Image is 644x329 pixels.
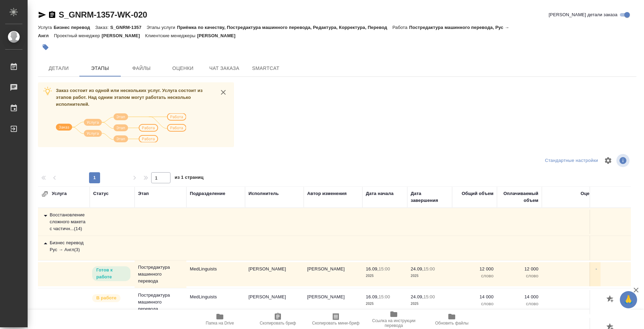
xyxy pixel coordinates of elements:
div: Статус [93,190,109,197]
p: Этапы услуги [147,25,177,30]
p: 15:00 [379,266,390,271]
p: [PERSON_NAME] [197,33,241,38]
span: Ссылка на инструкции перевода [369,318,419,328]
button: Скопировать мини-бриф [307,310,365,329]
span: Папка на Drive [206,321,234,326]
p: 16.09, [366,294,379,299]
p: Приёмка по качеству, Постредактура машинного перевода, Редактура, Корректура, Перевод [177,25,392,30]
p: 2025 [411,300,449,307]
td: [PERSON_NAME] [245,290,304,314]
p: 15:00 [379,294,390,299]
div: Оплачиваемый объем [500,190,538,204]
div: Оценка [580,190,597,197]
span: Чат заказа [208,64,241,73]
p: 2025 [366,300,404,307]
p: 16.09, [366,266,379,271]
span: Посмотреть информацию [616,154,631,167]
div: Подразделение [190,190,225,197]
p: 15:00 [423,294,435,299]
td: [PERSON_NAME] [304,290,362,314]
p: Постредактура машинного перевода [138,264,183,285]
span: 🙏 [623,292,634,307]
td: MedLinguists [186,262,245,286]
button: Добавить тэг [38,40,53,55]
td: MedLinguists [186,290,245,314]
span: Скопировать бриф [260,321,296,326]
button: Обновить файлы [423,310,481,329]
p: Услуга [38,25,53,30]
span: Скопировать мини-бриф [312,321,359,326]
span: Настроить таблицу [600,152,616,169]
button: Развернуть [41,191,48,197]
div: Автор изменения [307,190,347,197]
p: 24.09, [411,294,423,299]
button: close [218,87,228,97]
span: из 1 страниц [175,173,204,183]
p: 12 000 [500,266,538,273]
div: Восстановление сложного макета с частичн... ( 14 ) [41,212,86,232]
button: Папка на Drive [191,310,249,329]
p: Проектный менеджер [54,33,101,38]
p: Клиентские менеджеры [145,33,197,38]
div: Дата начала [366,190,393,197]
button: Добавить оценку [605,294,616,305]
div: Этап [138,190,149,197]
div: split button [543,155,600,166]
span: [PERSON_NAME] детали заказа [549,11,617,18]
div: Бизнес перевод Рус → Англ ( 3 ) [41,239,86,253]
span: Оценки [166,64,199,73]
p: 24.09, [411,266,423,271]
p: 15:00 [423,266,435,271]
p: слово [456,273,494,279]
p: 12 000 [456,266,494,273]
button: Скопировать ссылку [48,11,56,19]
p: слово [500,273,538,279]
button: Скопировать ссылку для ЯМессенджера [38,11,46,19]
p: S_GNRM-1357 [110,25,146,30]
p: Готов к работе [96,267,126,280]
p: слово [456,300,494,307]
p: 2025 [411,273,449,279]
div: Услуга [41,190,110,197]
span: Детали [42,64,75,73]
p: Бизнес перевод [53,25,95,30]
p: [PERSON_NAME] [102,33,145,38]
button: 🙏 [620,291,637,308]
a: S_GNRM-1357-WK-020 [59,10,147,19]
p: 2025 [366,273,404,279]
div: Исполнитель [248,190,279,197]
span: Обновить файлы [435,321,469,326]
p: Постредактура машинного перевода [138,292,183,312]
button: Ссылка на инструкции перевода [365,310,423,329]
div: Общий объем [462,190,494,197]
p: слово [500,300,538,307]
div: Дата завершения [411,190,449,204]
p: В работе [96,295,116,301]
td: [PERSON_NAME] [304,262,362,286]
span: Файлы [125,64,158,73]
td: [PERSON_NAME] [245,262,304,286]
span: SmartCat [249,64,282,73]
p: Работа [392,25,409,30]
span: Этапы [84,64,117,73]
p: 14 000 [456,294,494,300]
p: Заказ: [95,25,110,30]
p: 14 000 [500,294,538,300]
span: Заказ состоит из одной или нескольких услуг. Услуга состоит из этапов работ. Над одним этапом мог... [56,88,203,107]
button: Скопировать бриф [249,310,307,329]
